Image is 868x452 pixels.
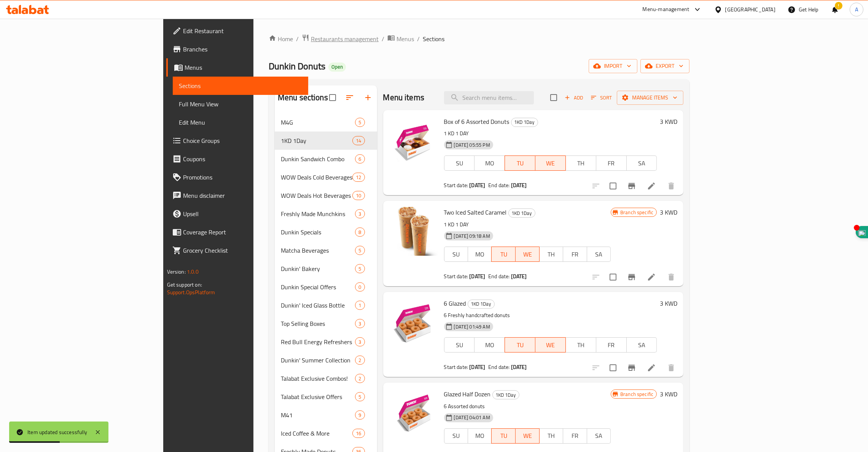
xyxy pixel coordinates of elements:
span: export [647,61,683,71]
span: Dunkin Specials [281,228,355,237]
button: Sort [589,92,614,104]
span: Select to update [605,178,621,194]
b: [DATE] [469,180,485,190]
li: / [417,34,420,43]
div: Dunkin' Summer Collection2 [275,351,377,369]
span: FR [566,249,584,260]
span: TU [495,249,512,260]
span: TH [543,430,560,441]
span: Menu disclaimer [183,191,302,200]
button: TH [565,155,596,171]
span: 5 [355,119,364,126]
button: FR [596,337,627,353]
button: SA [587,428,611,444]
div: Menu-management [643,5,690,14]
div: WOW Deals Cold Beverages - PROMO12 [275,168,377,186]
span: Manage items [623,93,677,103]
button: SA [587,247,611,262]
span: 1KD 1Day [468,300,494,308]
div: Dunkin Specials8 [275,223,377,241]
a: Full Menu View [173,95,308,113]
span: Select to update [605,360,621,376]
span: Start date: [444,180,468,190]
span: WE [519,249,537,260]
span: 12 [353,174,364,181]
div: items [355,356,365,365]
div: Talabat Exclusive Offers5 [275,388,377,406]
span: MO [471,430,489,441]
div: Freshly Made Munchkins [281,209,355,218]
span: 6 [355,155,364,163]
span: 0 [355,284,364,291]
button: WE [516,247,540,262]
div: items [355,246,365,255]
span: Iced Coffee & More [281,429,352,438]
span: Add item [562,92,586,104]
span: Open [328,64,346,70]
span: 5 [355,247,364,254]
div: items [355,282,365,292]
b: [DATE] [511,362,527,372]
span: Dunkin Special Offers [281,282,355,292]
div: 1KD 1Day [492,390,519,399]
button: delete [662,177,680,195]
a: Sections [173,77,308,95]
div: 1KD 1Day [508,208,535,218]
div: items [355,209,365,218]
button: TU [491,247,515,262]
span: End date: [488,180,510,190]
b: [DATE] [511,180,527,190]
span: TH [569,158,593,169]
button: WE [516,428,540,444]
a: Edit menu item [647,363,656,372]
button: TH [539,247,563,262]
span: Sort items [586,92,617,104]
div: Dunkin' Bakery [281,264,355,273]
button: FR [563,428,587,444]
span: Edit Restaurant [183,26,302,35]
span: M4G [281,118,355,127]
span: Dunkin Donuts [269,58,325,75]
div: Top Selling Boxes3 [275,314,377,333]
div: items [352,136,365,145]
span: WE [519,430,537,441]
span: TU [495,430,512,441]
span: SA [630,158,654,169]
span: Sections [179,81,302,90]
span: Full Menu View [179,99,302,109]
span: MO [478,158,502,169]
span: Select section [546,90,562,106]
span: 1KD 1Day [281,136,352,145]
button: MO [474,337,505,353]
button: Branch-specific-item [623,177,641,195]
div: Talabat Exclusive Offers [281,392,355,401]
div: Item updated successfully [27,428,87,436]
span: Red Bull Energy Refreshers [281,337,355,346]
div: items [355,301,365,310]
span: Coupons [183,154,302,163]
a: Coverage Report [166,223,308,241]
div: Red Bull Energy Refreshers3 [275,333,377,351]
span: End date: [488,362,510,372]
span: SA [590,430,608,441]
h6: 3 KWD [660,116,677,127]
span: 5 [355,393,364,401]
span: [DATE] 09:18 AM [451,232,493,240]
span: 3 [355,320,364,327]
div: items [352,191,365,200]
p: 1 KD 1 DAY [444,129,657,138]
button: MO [468,247,492,262]
div: Dunkin' Iced Glass Bottle1 [275,296,377,314]
span: Top Selling Boxes [281,319,355,328]
span: SA [590,249,608,260]
button: SU [444,247,468,262]
span: Branches [183,45,302,54]
div: Dunkin' Bakery5 [275,260,377,278]
a: Edit Restaurant [166,22,308,40]
div: M4G5 [275,113,377,131]
span: TU [508,340,532,351]
span: Edit Menu [179,118,302,127]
